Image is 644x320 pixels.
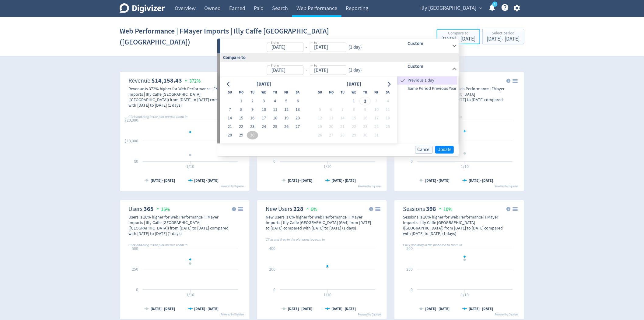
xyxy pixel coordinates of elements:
button: 21 [337,123,348,131]
i: Click and drag in the plot area to zoom in [128,243,187,247]
button: 31 [371,131,382,140]
a: 1 [492,2,498,7]
th: Sunday [314,88,326,97]
button: 4 [269,97,281,105]
button: 26 [281,123,292,131]
text: 250 [406,266,413,272]
text: [DATE] - [DATE] [288,306,312,311]
button: 23 [359,123,371,131]
text: 400 [269,246,275,251]
span: expand_more [478,5,483,11]
button: 14 [224,114,236,123]
label: from [271,63,279,68]
span: Same Period Previous Year [397,85,458,92]
text: [DATE] - [DATE] [331,178,356,183]
button: 2 [359,97,371,105]
div: - [303,67,310,74]
th: Saturday [382,88,394,97]
svg: Key Events 73 284% [397,74,522,189]
text: [DATE] - [DATE] [469,306,493,311]
button: 7 [337,105,348,114]
th: Monday [236,88,247,97]
div: Previous 1 day [397,76,458,84]
h6: Custom [408,63,450,70]
div: Select period [487,31,520,36]
button: illy [GEOGRAPHIC_DATA] [418,3,484,13]
div: Compare to [441,31,475,36]
button: 18 [269,114,281,123]
text: 500 [406,246,413,251]
button: 6 [292,97,303,105]
button: Go to previous month [224,80,233,88]
button: 22 [348,123,359,131]
button: 29 [236,131,247,140]
button: 13 [292,105,303,114]
button: 28 [224,131,236,140]
img: positive-performance.svg [155,206,161,211]
th: Tuesday [337,88,348,97]
div: Users is 16% higher for Web Performance | FMayer Imports | Illy Caffe [GEOGRAPHIC_DATA] ([GEOGRAP... [128,214,234,236]
span: 10% [437,206,452,212]
text: 500 [132,246,138,251]
div: from-to(1 day)Custom [220,62,459,76]
label: from [271,40,279,45]
div: ( 1 day ) [346,67,362,74]
button: 17 [258,114,269,123]
button: 25 [269,123,281,131]
div: - [303,44,310,51]
span: Previous 1 day [407,77,458,84]
div: from-to(1 day)Custom [220,76,459,143]
button: 11 [269,105,281,114]
button: 23 [247,123,258,131]
div: [DATE] [345,80,363,88]
button: 24 [258,123,269,131]
text: Powered by Digivizer [221,184,244,188]
text: Powered by Digivizer [358,184,382,188]
strong: 365 [144,205,154,213]
svg: Users 365 16% [122,203,247,317]
text: 1/10 [187,164,194,169]
button: 6 [326,105,337,114]
img: positive-performance.svg [305,206,311,211]
th: Friday [371,88,382,97]
button: 20 [292,114,303,123]
dt: Sessions [403,205,425,213]
button: 1 [236,97,247,105]
h6: Custom [408,40,450,47]
button: 18 [382,114,394,123]
button: 10 [258,105,269,114]
button: Compare to[DATE] - [DATE] [437,29,480,44]
nav: presets [397,76,458,92]
img: positive-performance.svg [183,78,189,83]
span: 6% [305,206,317,212]
text: [DATE] - [DATE] [331,306,356,311]
span: 16% [155,206,170,212]
button: 1 [348,97,359,105]
th: Thursday [359,88,371,97]
button: Select period[DATE]- [DATE] [482,29,524,44]
span: Update [437,147,452,152]
text: [DATE] - [DATE] [425,306,450,311]
text: 1/10 [461,164,469,169]
button: 16 [359,114,371,123]
button: 30 [359,131,371,140]
button: 27 [326,131,337,140]
div: New Users is 6% higher for Web Performance | FMayer Imports | Illy Caffe [GEOGRAPHIC_DATA] (GA4) ... [266,214,371,231]
text: Powered by Digivizer [221,313,244,316]
button: 30 [247,131,258,140]
text: 1 [494,2,496,6]
text: Powered by Digivizer [495,184,519,188]
strong: $14,158.43 [152,76,182,85]
dt: Revenue [128,77,150,84]
text: 250 [132,266,138,272]
button: 3 [371,97,382,105]
i: Click and drag in the plot area to zoom in [403,243,462,247]
button: 22 [236,123,247,131]
button: 9 [359,105,371,114]
button: 19 [314,123,326,131]
text: Powered by Digivizer [495,313,519,316]
i: Click and drag in the plot area to zoom in [128,114,187,119]
label: to [314,40,317,45]
dt: Users [128,205,142,213]
div: from-to(1 day)Custom [220,39,459,53]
